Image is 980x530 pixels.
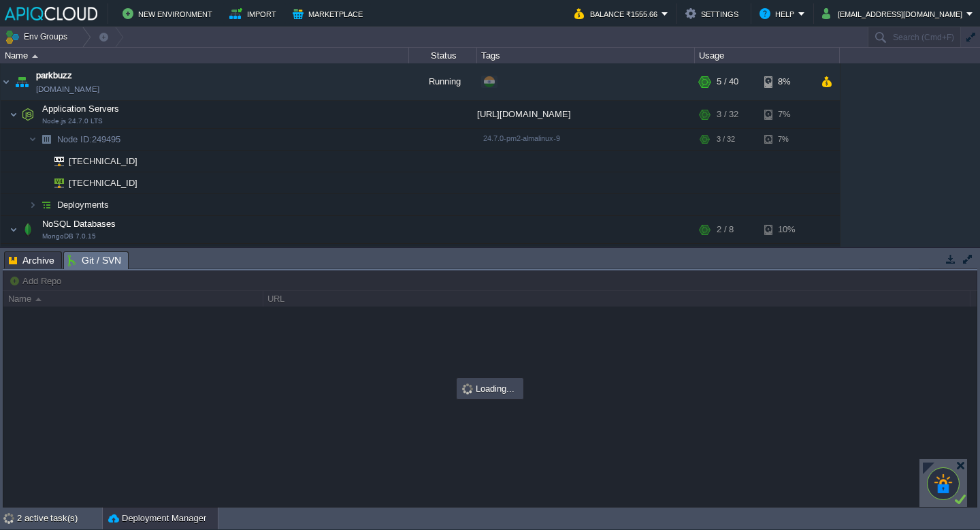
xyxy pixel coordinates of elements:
[12,63,31,100] img: AMDAwAAAACH5BAEAAAAALAAAAAABAAEAAAICRAEAOw==
[759,5,798,22] button: Help
[67,172,140,193] span: [TECHNICAL_ID]
[67,156,140,166] a: [TECHNICAL_ID]
[717,244,731,265] div: 2 / 8
[764,101,808,128] div: 7%
[10,216,18,243] img: AMDAwAAAACH5BAEAAAAALAAAAAABAAEAAAICRAEAOw==
[410,48,476,63] div: Status
[29,129,37,150] img: AMDAwAAAACH5BAEAAAAALAAAAAABAAEAAAICRAEAOw==
[229,5,280,22] button: Import
[37,129,56,150] img: AMDAwAAAACH5BAEAAAAALAAAAAABAAEAAAICRAEAOw==
[17,508,102,529] div: 2 active task(s)
[37,172,45,193] img: AMDAwAAAACH5BAEAAAAALAAAAAABAAEAAAICRAEAOw==
[10,101,18,128] img: AMDAwAAAACH5BAEAAAAALAAAAAABAAEAAAICRAEAOw==
[483,134,560,142] span: 24.7.0-pm2-almalinux-9
[41,104,121,114] a: Application ServersNode.js 24.7.0 LTS
[45,172,64,193] img: AMDAwAAAACH5BAEAAAAALAAAAAABAAEAAAICRAEAOw==
[409,63,477,100] div: Running
[764,216,808,243] div: 10%
[56,199,111,211] a: Deployments
[717,63,738,100] div: 5 / 40
[41,219,118,229] a: NoSQL DatabasesMongoDB 7.0.15
[5,27,72,46] button: Env Groups
[36,69,72,82] a: parkbuzz
[18,101,37,128] img: AMDAwAAAACH5BAEAAAAALAAAAAABAAEAAAICRAEAOw==
[41,218,118,230] span: NoSQL Databases
[293,5,367,22] button: Marketplace
[45,151,64,172] img: AMDAwAAAACH5BAEAAAAALAAAAAABAAEAAAICRAEAOw==
[67,178,140,188] a: [TECHNICAL_ID]
[57,134,92,144] span: Node ID:
[717,216,734,243] div: 2 / 8
[29,194,37,215] img: AMDAwAAAACH5BAEAAAAALAAAAAABAAEAAAICRAEAOw==
[37,151,45,172] img: AMDAwAAAACH5BAEAAAAALAAAAAABAAEAAAICRAEAOw==
[574,5,661,22] button: Balance ₹1555.66
[122,5,216,22] button: New Environment
[36,82,99,96] a: [DOMAIN_NAME]
[41,103,121,114] span: Application Servers
[5,7,97,20] img: APIQCloud
[1,48,408,63] div: Name
[9,252,54,268] span: Archive
[42,232,96,240] span: MongoDB 7.0.15
[67,151,140,172] span: [TECHNICAL_ID]
[764,63,808,100] div: 8%
[32,54,38,58] img: AMDAwAAAACH5BAEAAAAALAAAAAABAAEAAAICRAEAOw==
[56,134,122,145] a: Node ID:249495
[108,512,206,525] button: Deployment Manager
[764,129,808,150] div: 7%
[477,101,695,128] div: [URL][DOMAIN_NAME]
[458,379,522,398] div: Loading...
[717,129,735,150] div: 3 / 32
[1,63,12,100] img: AMDAwAAAACH5BAEAAAAALAAAAAABAAEAAAICRAEAOw==
[717,101,738,128] div: 3 / 32
[42,117,103,125] span: Node.js 24.7.0 LTS
[764,244,808,265] div: 10%
[37,244,56,265] img: AMDAwAAAACH5BAEAAAAALAAAAAABAAEAAAICRAEAOw==
[685,5,742,22] button: Settings
[822,5,966,22] button: [EMAIL_ADDRESS][DOMAIN_NAME]
[56,134,122,145] span: 249495
[68,252,121,269] span: Git / SVN
[37,194,56,215] img: AMDAwAAAACH5BAEAAAAALAAAAAABAAEAAAICRAEAOw==
[29,244,37,265] img: AMDAwAAAACH5BAEAAAAALAAAAAABAAEAAAICRAEAOw==
[18,216,37,243] img: AMDAwAAAACH5BAEAAAAALAAAAAABAAEAAAICRAEAOw==
[478,48,694,63] div: Tags
[696,48,839,63] div: Usage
